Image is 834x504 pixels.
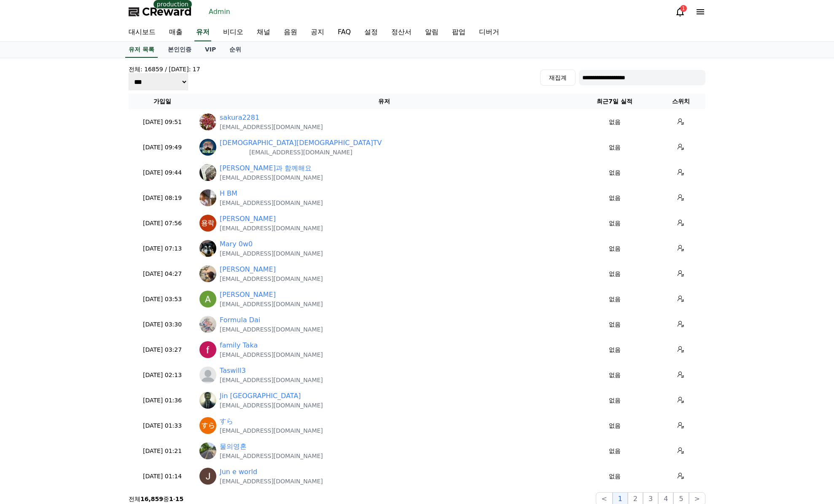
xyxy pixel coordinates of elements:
[199,291,216,307] img: https://lh3.googleusercontent.com/a/ACg8ocJ0uzMWq_4MwulREbB-bjGSZxn39CWJGngkbXbV93dPdd7F=s96-c
[132,396,193,405] p: [DATE] 01:36
[331,24,358,41] a: FAQ
[220,416,233,426] a: すら
[576,143,653,152] p: 없음
[132,270,193,278] p: [DATE] 04:27
[220,163,312,173] a: [PERSON_NAME]과 함께해요
[199,316,216,333] img: https://lh3.googleusercontent.com/a/ACg8ocIKqOjrNbmItuti-AsDtyiq-XRle1uz_USBpCD82_Lesclg8VlM=s96-c
[205,5,234,19] a: Admin
[576,421,653,430] p: 없음
[220,477,323,485] p: [EMAIL_ADDRESS][DOMAIN_NAME]
[132,345,193,354] p: [DATE] 03:27
[220,300,323,308] p: [EMAIL_ADDRESS][DOMAIN_NAME]
[680,5,687,12] div: 1
[132,244,193,253] p: [DATE] 07:13
[132,295,193,304] p: [DATE] 03:53
[220,426,323,435] p: [EMAIL_ADDRESS][DOMAIN_NAME]
[199,392,216,409] img: https://lh3.googleusercontent.com/a/ACg8ocIu5sxF_KFABrtOECIlec-rOCghef6-86PFTPtTjGomnLYtJo0=s96-c
[216,24,250,41] a: 비디오
[472,24,506,41] a: 디버거
[445,24,472,41] a: 팝업
[162,24,189,41] a: 매출
[122,24,162,41] a: 대시보드
[576,472,653,481] p: 없음
[576,270,653,278] p: 없음
[142,5,192,19] span: CReward
[161,42,198,58] a: 본인인증
[576,194,653,202] p: 없음
[385,24,418,41] a: 정산서
[576,320,653,329] p: 없음
[220,224,323,232] p: [EMAIL_ADDRESS][DOMAIN_NAME]
[199,417,216,434] img: https://lh3.googleusercontent.com/a/ACg8ocLD8bklxAe8sMhXHJ5aSc3SlIdGy-14vbskBSlZ4Z5H_nDuYA=s96-c
[129,65,200,73] h4: 전체: 16859 / [DATE]: 17
[198,42,223,58] a: VIP
[109,267,162,288] a: Settings
[572,94,656,109] th: 최근7일 실적
[220,189,237,199] a: H BM
[220,452,323,460] p: [EMAIL_ADDRESS][DOMAIN_NAME]
[220,113,259,123] a: sakura2281
[132,447,193,455] p: [DATE] 01:21
[129,495,183,503] p: 전체 중 -
[194,24,211,41] a: 유저
[175,496,183,502] strong: 15
[199,265,216,282] img: https://lh3.googleusercontent.com/a/ACg8ocJDYO6R7FW7bNGZtkZ-LOKvB68SijuoJaLEVfP7O80I49e8kzWH=s96-c
[132,143,193,152] p: [DATE] 09:49
[220,275,323,283] p: [EMAIL_ADDRESS][DOMAIN_NAME]
[132,472,193,481] p: [DATE] 01:14
[199,367,216,383] img: profile_blank.webp
[220,366,246,376] a: Taswill3
[220,173,323,182] p: [EMAIL_ADDRESS][DOMAIN_NAME]
[358,24,385,41] a: 설정
[576,219,653,228] p: 없음
[140,496,163,502] strong: 16,859
[220,199,323,207] p: [EMAIL_ADDRESS][DOMAIN_NAME]
[132,320,193,329] p: [DATE] 03:30
[22,280,36,287] span: Home
[250,24,277,41] a: 채널
[220,315,260,325] a: Formula Dai
[132,371,193,380] p: [DATE] 02:13
[132,421,193,430] p: [DATE] 01:33
[220,214,276,224] a: [PERSON_NAME]
[657,94,705,109] th: 스위치
[675,7,685,17] a: 1
[132,219,193,228] p: [DATE] 07:56
[540,70,576,86] button: 재집계
[220,148,382,156] p: [EMAIL_ADDRESS][DOMAIN_NAME]
[199,189,216,206] img: https://lh3.googleusercontent.com/a/ACg8ocJTPeUKmQbrTRzMB-hxMs6mIJa0te2RRTJxFfA2HGj_loSzgus=s96-c
[199,113,216,130] img: https://lh3.googleusercontent.com/a/ACg8ocL8CWNuJskf1d7WR-eFb6THT8pjebwCoPP_g4N5I89gtbIqo2JI=s96-c
[576,371,653,380] p: 없음
[220,391,301,401] a: Jin [GEOGRAPHIC_DATA]
[576,118,653,127] p: 없음
[576,447,653,455] p: 없음
[220,340,258,350] a: family Taka
[3,267,56,288] a: Home
[220,239,253,249] a: Mary 0w0
[196,94,572,109] th: 유저
[418,24,445,41] a: 알림
[220,467,257,477] a: Jun e world
[125,280,145,287] span: Settings
[199,139,216,156] img: https://lh3.googleusercontent.com/a/ACg8ocK7pmc1saiGekCQqrMJB6_UYxP4ZYbRLMWXUvjUAqNOajB251b-=s96-c
[199,240,216,257] img: https://lh3.googleusercontent.com/a/ACg8ocJgiXdOg99ZJufMw-vws3-Ui4-2sHGkZdwp6aSumXKU5vR3uWQ=s96-c
[220,138,382,148] a: [DEMOGRAPHIC_DATA][DEMOGRAPHIC_DATA]TV
[56,267,109,288] a: Messages
[576,295,653,304] p: 없음
[220,350,323,359] p: [EMAIL_ADDRESS][DOMAIN_NAME]
[132,194,193,202] p: [DATE] 08:19
[220,401,323,410] p: [EMAIL_ADDRESS][DOMAIN_NAME]
[169,496,173,502] strong: 1
[199,215,216,232] img: https://lh3.googleusercontent.com/a/ACg8ocKOOFP-e8-7ixtoE2o__-yHKUa0C82S48gG70FwJCZiX_oojw=s96-c
[132,118,193,127] p: [DATE] 09:51
[199,341,216,358] img: https://lh3.googleusercontent.com/a/ACg8ocJ5OQGhNC56WczEqMef_yhFz8iMUNXHyJuD-nsz7loJyNZl=s96-c
[220,249,323,258] p: [EMAIL_ADDRESS][DOMAIN_NAME]
[576,244,653,253] p: 없음
[277,24,304,41] a: 음원
[199,164,216,181] img: http://k.kakaocdn.net/dn/mFvYk/btsOonFD87q/buXs1VgQTtMiNGErgGPOr0/img_640x640.jpg
[199,468,216,485] img: https://lh3.googleusercontent.com/a/ACg8ocKEtb_Fo9uA1QS0fTUI69wNTpajqwV5tkMgn2o8G_1r-gfAmQ=s96-c
[129,5,192,19] a: CReward
[199,442,216,459] img: https://lh3.googleusercontent.com/a/ACg8ocIPByUZFkfZw-81NY0SjdwZYi3RHSkedQBEYwEuDf-abu_6pF0C=s96-c
[220,442,247,452] a: 물의영혼
[220,123,323,131] p: [EMAIL_ADDRESS][DOMAIN_NAME]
